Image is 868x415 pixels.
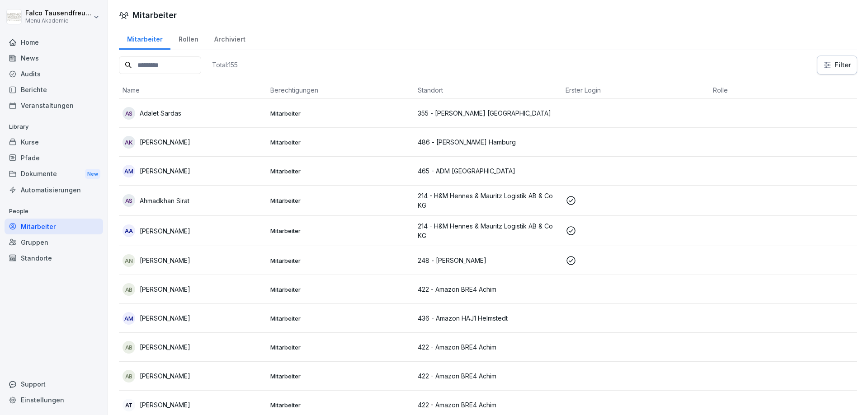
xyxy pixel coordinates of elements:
div: AA [123,224,135,237]
button: Filter [817,56,857,74]
th: Standort [414,82,562,99]
p: [PERSON_NAME] [140,226,190,236]
div: AB [123,283,135,296]
p: [PERSON_NAME] [140,371,190,381]
p: 465 - ADM [GEOGRAPHIC_DATA] [418,166,558,176]
p: Mitarbeiter [270,314,411,322]
p: Mitarbeiter [270,109,411,117]
p: Mitarbeiter [270,196,411,205]
a: DokumenteNew [5,166,103,182]
a: Home [5,34,103,50]
th: Name [119,82,267,99]
div: Support [5,376,103,392]
div: AB [123,370,135,382]
a: Automatisierungen [5,182,103,198]
p: Adalet Sardas [140,108,181,118]
p: [PERSON_NAME] [140,284,190,294]
div: AT [123,399,135,411]
a: Archiviert [206,27,253,50]
a: Einstellungen [5,392,103,408]
p: 248 - [PERSON_NAME] [418,256,558,265]
p: 422 - Amazon BRE4 Achim [418,400,558,410]
a: Veranstaltungen [5,98,103,113]
p: 214 - H&M Hennes & Mauritz Logistik AB & Co KG [418,191,558,210]
a: Mitarbeiter [119,27,170,50]
div: Dokumente [5,166,103,182]
p: 422 - Amazon BRE4 Achim [418,371,558,381]
div: AK [123,136,135,149]
p: [PERSON_NAME] [140,342,190,352]
p: Mitarbeiter [270,167,411,175]
div: New [85,169,100,179]
a: Rollen [170,27,206,50]
p: 422 - Amazon BRE4 Achim [418,342,558,352]
p: People [5,204,103,219]
p: 355 - [PERSON_NAME] [GEOGRAPHIC_DATA] [418,108,558,118]
p: Ahmadkhan Sirat [140,196,189,205]
p: 486 - [PERSON_NAME] Hamburg [418,137,558,147]
h1: Mitarbeiter [132,9,177,21]
div: AS [123,194,135,207]
th: Erster Login [562,82,710,99]
p: [PERSON_NAME] [140,400,190,410]
div: AM [123,312,135,325]
div: AN [123,254,135,267]
p: Mitarbeiter [270,401,411,409]
p: Mitarbeiter [270,256,411,265]
p: 422 - Amazon BRE4 Achim [418,284,558,294]
p: Mitarbeiter [270,227,411,235]
p: Falco Tausendfreund [25,9,91,17]
p: Total: 155 [212,61,238,69]
div: AS [123,107,135,120]
p: [PERSON_NAME] [140,137,190,147]
p: [PERSON_NAME] [140,166,190,176]
div: AB [123,341,135,354]
a: Audits [5,66,103,82]
p: Mitarbeiter [270,372,411,380]
p: 214 - H&M Hennes & Mauritz Logistik AB & Co KG [418,221,558,240]
p: Library [5,120,103,134]
p: Mitarbeiter [270,285,411,294]
th: Rolle [709,82,857,99]
a: Berichte [5,82,103,98]
p: [PERSON_NAME] [140,313,190,323]
div: AM [123,165,135,177]
div: Filter [823,61,851,70]
a: Kurse [5,134,103,150]
p: [PERSON_NAME] [140,256,190,265]
p: Mitarbeiter [270,138,411,146]
p: 436 - Amazon HAJ1 Helmstedt [418,313,558,323]
th: Berechtigungen [267,82,415,99]
p: Menü Akademie [25,18,91,24]
p: Mitarbeiter [270,343,411,351]
a: Standorte [5,250,103,266]
a: Pfade [5,150,103,166]
a: News [5,50,103,66]
a: Gruppen [5,234,103,250]
a: Mitarbeiter [5,219,103,234]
